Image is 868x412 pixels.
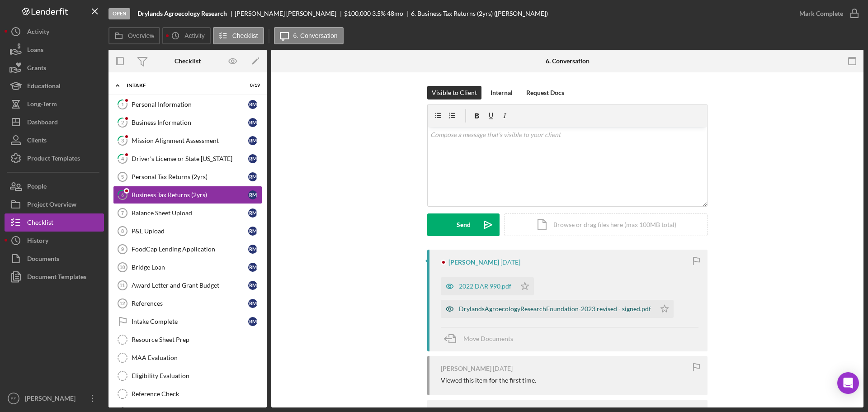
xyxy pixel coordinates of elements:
div: Checklist [175,57,201,65]
div: DrylandsAgroecologyResearchFoundation-2023 revised - signed.pdf [459,305,651,313]
tspan: 9 [121,246,124,252]
a: MAA Evaluation [113,349,262,367]
button: Request Docs [522,86,569,99]
div: r m [248,118,257,127]
div: Internal [491,86,513,99]
button: Loans [5,41,104,59]
a: Project Overview [5,195,104,213]
a: 8P&L Uploadrm [113,222,262,240]
button: History [5,232,104,250]
div: Personal Tax Returns (2yrs) [132,173,248,180]
div: MAA Evaluation [132,354,262,361]
tspan: 11 [119,283,125,288]
button: Grants [5,59,104,77]
div: 6. Conversation [546,57,590,65]
label: Activity [184,32,204,39]
div: Documents [27,250,59,270]
div: 3.5 % [372,10,386,17]
div: Long-Term [27,95,57,115]
tspan: 2 [121,119,124,125]
tspan: 6 [121,192,124,198]
a: 9FoodCap Lending Applicationrm [113,240,262,258]
button: Activity [5,23,104,41]
div: Reference Check [132,390,262,398]
a: Checklist [5,213,104,232]
div: Grants [27,59,46,79]
div: r m [248,154,257,163]
div: Intake Complete [132,318,248,325]
a: 5Personal Tax Returns (2yrs)rm [113,168,262,186]
a: 12Referencesrm [113,294,262,313]
div: Intake [127,83,237,88]
button: Mark Complete [790,5,863,23]
button: Product Templates [5,149,104,167]
button: DrylandsAgroecologyResearchFoundation-2023 revised - signed.pdf [441,300,674,318]
label: 6. Conversation [293,32,338,39]
button: Internal [486,86,517,99]
div: Loans [27,41,43,61]
b: Drylands Agroecology Research [137,10,227,17]
div: Activity [27,23,49,43]
div: Send [457,213,471,236]
a: Intake Completerm [113,313,262,331]
div: r m [248,227,257,236]
div: Eligibility Evaluation [132,372,262,379]
button: 6. Conversation [274,27,344,44]
tspan: 8 [121,228,124,234]
div: [PERSON_NAME] [23,389,81,410]
tspan: 12 [119,301,125,306]
div: Checklist [27,213,53,234]
button: Send [427,213,500,236]
a: Document Templates [5,268,104,286]
a: 1Personal Informationrm [113,95,262,114]
button: Checklist [213,27,264,44]
a: 7Balance Sheet Uploadrm [113,204,262,222]
button: Activity [162,27,210,44]
button: 2022 DAR 990.pdf [441,277,534,295]
div: 2022 DAR 990.pdf [459,283,511,290]
button: Overview [108,27,160,44]
time: 2025-10-03 18:20 [493,365,513,372]
div: People [27,177,47,198]
span: Move Documents [463,335,513,342]
tspan: 4 [121,156,124,161]
button: Documents [5,250,104,268]
div: [PERSON_NAME] [PERSON_NAME] [235,10,344,17]
a: Eligibility Evaluation [113,367,262,385]
div: r m [248,100,257,109]
button: Educational [5,77,104,95]
div: [PERSON_NAME] [441,365,491,372]
div: Bridge Loan [132,264,248,271]
a: 10Bridge Loanrm [113,258,262,276]
div: FoodCap Lending Application [132,246,248,253]
button: Visible to Client [427,86,481,99]
div: Educational [27,77,61,97]
div: Mark Complete [799,5,843,23]
a: 4Driver's License or State [US_STATE]rm [113,150,262,168]
div: Business Tax Returns (2yrs) [132,191,248,199]
button: People [5,177,104,195]
button: Move Documents [441,327,522,350]
a: Reference Check [113,385,262,403]
button: Dashboard [5,113,104,131]
div: r m [248,136,257,145]
div: Resource Sheet Prep [132,336,262,343]
div: Mission Alignment Assessment [132,137,248,144]
text: ES [11,396,17,401]
div: r m [248,245,257,254]
tspan: 3 [121,137,124,143]
div: Business Information [132,119,248,126]
div: History [27,232,48,252]
div: Dashboard [27,113,58,133]
div: Project Overview [27,195,76,216]
div: Driver's License or State [US_STATE] [132,155,248,162]
tspan: 1 [121,101,124,107]
a: Clients [5,131,104,149]
div: r m [248,317,257,326]
div: 6. Business Tax Returns (2yrs) ([PERSON_NAME]) [411,10,548,17]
